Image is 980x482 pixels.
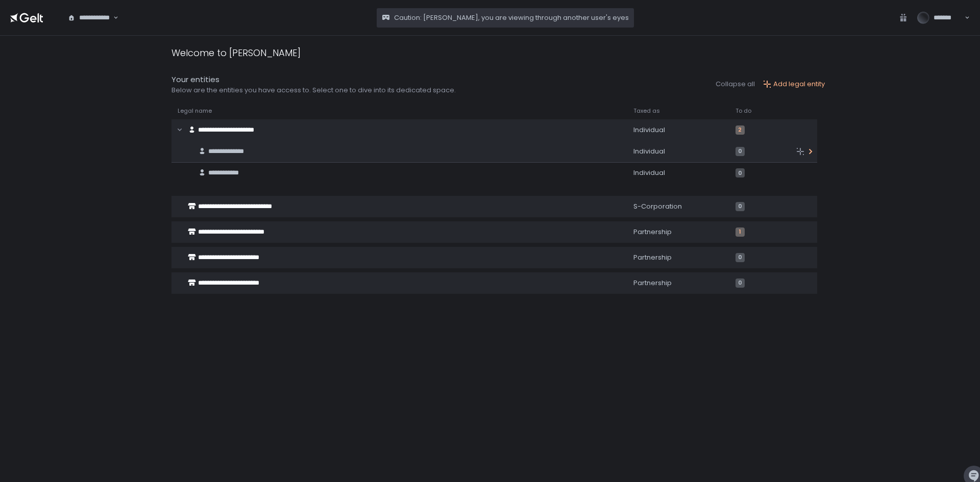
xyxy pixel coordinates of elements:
[633,125,723,135] div: Individual
[736,253,745,262] span: 0
[633,278,723,288] div: Partnership
[736,227,745,237] span: 1
[633,147,723,156] div: Individual
[736,168,745,177] span: 0
[736,147,745,156] span: 0
[171,74,456,86] div: Your entities
[178,107,212,115] span: Legal name
[736,278,745,288] span: 0
[633,227,723,237] div: Partnership
[633,107,660,115] span: Taxed as
[736,125,745,135] span: 2
[633,202,723,211] div: S-Corporation
[394,13,629,22] span: Caution: [PERSON_NAME], you are viewing through another user's eyes
[112,13,112,23] input: Search for option
[61,7,118,29] div: Search for option
[171,86,456,95] div: Below are the entities you have access to. Select one to dive into its dedicated space.
[736,202,745,211] span: 0
[736,107,751,115] span: To do
[633,253,723,262] div: Partnership
[633,168,723,177] div: Individual
[171,46,301,60] div: Welcome to [PERSON_NAME]
[716,80,755,89] button: Collapse all
[763,80,825,89] button: Add legal entity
